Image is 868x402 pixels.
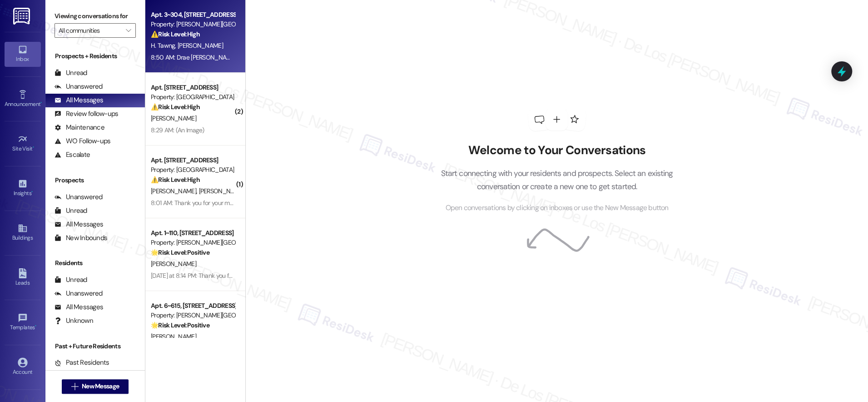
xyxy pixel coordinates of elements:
i:  [71,383,78,390]
div: Prospects + Residents [45,51,145,61]
div: 8:01 AM: Thank you for your message. Our offices are currently closed, but we will contact you wh... [151,199,682,207]
div: [DATE] at 8:14 PM: Thank you for your message. Our offices are currently closed, but we will cont... [151,271,706,280]
div: Escalate [55,150,90,160]
div: Apt. [STREET_ADDRESS] [151,156,235,165]
a: Leads [5,266,41,290]
div: Unanswered [55,82,103,91]
div: WO Follow-ups [55,136,110,146]
div: New Inbounds [55,233,107,243]
i:  [126,27,131,34]
div: Apt. 6~615, [STREET_ADDRESS] [151,301,235,311]
span: H. Tawng [151,41,178,50]
span: [PERSON_NAME] [178,41,223,50]
a: Buildings [5,221,41,245]
div: Residents [45,258,145,268]
input: All communities [59,23,121,38]
div: Unanswered [55,192,103,202]
span: [PERSON_NAME] [151,260,196,268]
div: All Messages [55,95,103,105]
div: Prospects [45,176,145,185]
span: [PERSON_NAME] [151,187,199,195]
span: • [33,144,34,151]
a: Site Visit • [5,131,41,156]
div: Maintenance [55,123,104,132]
span: • [40,100,42,106]
div: 8:29 AM: (An Image) [151,126,204,134]
button: New Message [62,379,129,394]
div: Property: [PERSON_NAME][GEOGRAPHIC_DATA] Apartments [151,238,235,247]
div: Past Residents [55,358,109,367]
div: Review follow-ups [55,109,118,119]
div: Apt. 1~110, [STREET_ADDRESS] [151,228,235,238]
strong: ⚠️ Risk Level: High [151,103,200,111]
strong: ⚠️ Risk Level: High [151,30,200,38]
strong: ⚠️ Risk Level: High [151,176,200,184]
div: 8:50 AM: Drae [PERSON_NAME] I notice that someone vandalized my car windshield. It was parked in ... [151,53,745,61]
div: Property: [PERSON_NAME][GEOGRAPHIC_DATA] Apartments [151,311,235,320]
span: Open conversations by clicking on inboxes or use the New Message button [445,202,668,214]
a: Insights • [5,176,41,201]
div: Unread [55,68,87,78]
div: Property: [PERSON_NAME][GEOGRAPHIC_DATA] Apartments [151,20,235,29]
div: Unread [55,275,87,285]
strong: 🌟 Risk Level: Positive [151,321,209,329]
strong: 🌟 Risk Level: Positive [151,248,209,256]
div: Unknown [55,316,93,326]
div: Apt. 3~304, [STREET_ADDRESS] [151,10,235,20]
label: Viewing conversations for [55,9,136,23]
h2: Welcome to Your Conversations [427,143,687,158]
div: Past + Future Residents [45,342,145,351]
span: [PERSON_NAME] [151,114,196,122]
div: All Messages [55,220,103,229]
a: Inbox [5,42,41,66]
div: All Messages [55,302,103,312]
div: Property: [GEOGRAPHIC_DATA] [151,165,235,175]
div: Property: [GEOGRAPHIC_DATA] [151,92,235,102]
span: [PERSON_NAME] [198,187,244,195]
a: Templates • [5,310,41,335]
span: [PERSON_NAME] [151,332,196,341]
div: Apt. [STREET_ADDRESS] [151,83,235,92]
div: Unread [55,206,87,216]
a: Account [5,355,41,379]
div: Unanswered [55,289,103,298]
span: • [31,189,33,195]
span: • [35,323,36,329]
img: ResiDesk Logo [13,8,32,25]
p: Start connecting with your residents and prospects. Select an existing conversation or create a n... [427,167,687,193]
span: New Message [82,382,119,391]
